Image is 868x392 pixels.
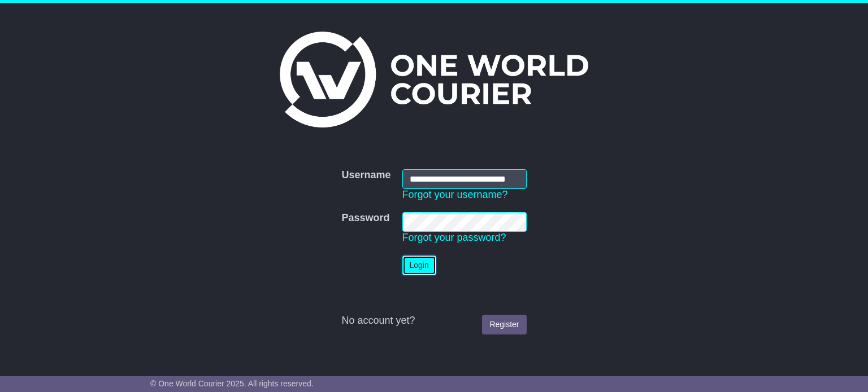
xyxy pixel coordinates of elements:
a: Forgot your username? [402,189,508,200]
button: Login [402,256,436,275]
span: © One World Courier 2025. All rights reserved. [150,379,314,388]
a: Register [482,315,526,334]
label: Password [341,212,389,224]
img: One World [280,32,588,127]
label: Username [341,169,390,182]
a: Forgot your password? [402,232,506,243]
div: No account yet? [341,315,526,327]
